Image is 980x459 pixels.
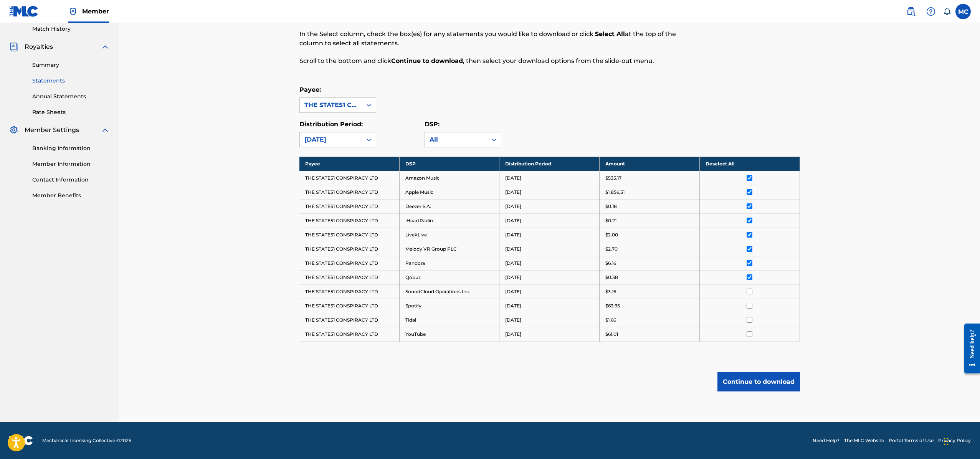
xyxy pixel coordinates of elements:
[304,101,357,110] div: THE STATE51 CONSPIRACY LTD
[68,7,78,16] img: Top Rightsholder
[9,6,39,17] img: MLC Logo
[425,121,440,128] label: DSP:
[813,437,840,444] a: Need Help?
[299,313,400,327] td: THE STATE51 CONSPIRACY LTD
[959,317,980,379] iframe: Resource Center
[844,437,884,444] a: The MLC Website
[299,270,400,284] td: THE STATE51 CONSPIRACY LTD
[399,313,499,327] td: Tidal
[499,270,600,284] td: [DATE]
[299,199,400,213] td: THE STATE51 CONSPIRACY LTD
[499,213,600,228] td: [DATE]
[82,7,109,16] span: Member
[299,30,685,48] p: In the Select column, check the box(es) for any statements you would like to download or click at...
[299,284,400,299] td: THE STATE51 CONSPIRACY LTD
[399,228,499,242] td: LiveXLive
[399,171,499,185] td: Amazon Music
[32,192,110,200] a: Member Benefits
[499,284,600,299] td: [DATE]
[717,372,800,391] button: Continue to download
[399,299,499,313] td: Spotify
[32,176,110,184] a: Contact Information
[391,57,463,64] strong: Continue to download
[955,4,971,19] div: User Menu
[32,160,110,168] a: Member Information
[605,217,616,224] p: $0.21
[499,199,600,213] td: [DATE]
[943,8,951,15] div: Notifications
[942,422,980,459] iframe: Chat Widget
[595,30,625,38] strong: Select All
[299,256,400,270] td: THE STATE51 CONSPIRACY LTD
[32,108,110,116] a: Rate Sheets
[605,317,616,324] p: $1.66
[923,4,939,19] div: Help
[101,125,110,135] img: expand
[32,25,110,33] a: Match History
[600,157,700,171] th: Amount
[32,144,110,152] a: Banking Information
[399,157,499,171] th: DSP
[25,42,53,51] span: Royalties
[399,199,499,213] td: Deezer S.A.
[906,7,916,16] img: search
[926,7,935,16] img: help
[399,213,499,228] td: iHeartRadio
[25,125,79,135] span: Member Settings
[32,92,110,101] a: Annual Statements
[944,430,949,453] div: Drag
[499,299,600,313] td: [DATE]
[32,77,110,85] a: Statements
[430,135,483,144] div: All
[889,437,934,444] a: Portal Terms of Use
[299,171,400,185] td: THE STATE51 CONSPIRACY LTD
[499,228,600,242] td: [DATE]
[399,270,499,284] td: Qobuz
[903,4,919,19] a: Public Search
[304,135,357,144] div: [DATE]
[499,313,600,327] td: [DATE]
[499,185,600,199] td: [DATE]
[9,125,18,135] img: Member Settings
[605,288,616,295] p: $3.16
[299,228,400,242] td: THE STATE51 CONSPIRACY LTD
[605,274,618,281] p: $0.38
[299,299,400,313] td: THE STATE51 CONSPIRACY LTD
[9,42,18,51] img: Royalties
[299,213,400,228] td: THE STATE51 CONSPIRACY LTD
[399,256,499,270] td: Pandora
[299,121,363,128] label: Distribution Period:
[399,327,499,341] td: YouTube
[32,61,110,69] a: Summary
[605,231,618,238] p: $2.00
[605,203,617,210] p: $0.18
[499,157,600,171] th: Distribution Period
[938,437,971,444] a: Privacy Policy
[299,56,685,66] p: Scroll to the bottom and click , then select your download options from the slide-out menu.
[101,42,110,51] img: expand
[299,185,400,199] td: THE STATE51 CONSPIRACY LTD
[299,157,400,171] th: Payee
[499,256,600,270] td: [DATE]
[499,327,600,341] td: [DATE]
[605,260,616,267] p: $6.16
[605,189,625,196] p: $1,856.51
[299,327,400,341] td: THE STATE51 CONSPIRACY LTD
[699,157,800,171] th: Deselect All
[499,242,600,256] td: [DATE]
[499,171,600,185] td: [DATE]
[299,242,400,256] td: THE STATE51 CONSPIRACY LTD
[399,242,499,256] td: Melody VR Group PLC
[605,175,621,182] p: $535.17
[399,284,499,299] td: SoundCloud Operations Inc.
[42,437,131,444] span: Mechanical Licensing Collective © 2025
[605,331,618,338] p: $61.01
[605,246,618,253] p: $2.70
[9,436,33,445] img: logo
[399,185,499,199] td: Apple Music
[605,302,620,309] p: $63.95
[299,86,321,93] label: Payee:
